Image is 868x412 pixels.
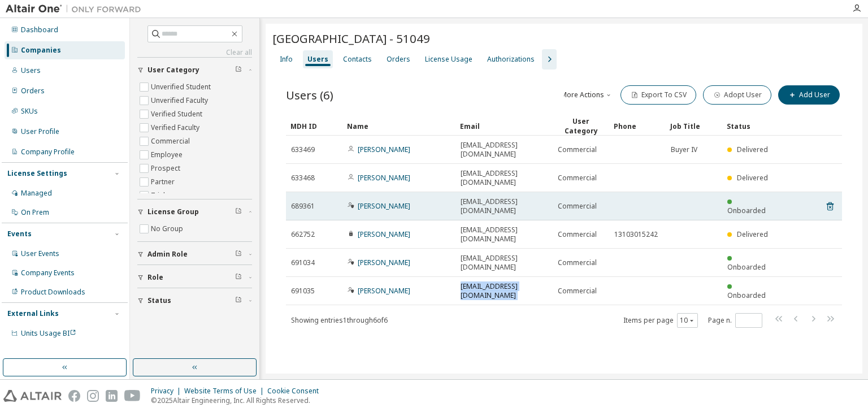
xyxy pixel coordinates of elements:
span: 691035 [291,287,315,296]
div: Website Terms of Use [184,387,267,396]
span: Buyer IV [671,145,697,154]
label: Unverified Student [151,80,213,94]
button: More Actions [559,85,614,105]
label: Verified Student [151,107,205,121]
span: Onboarded [727,290,766,300]
a: [PERSON_NAME] [358,145,410,154]
span: Status [147,296,171,305]
span: Items per page [623,313,698,328]
button: License Group [137,200,252,224]
span: Commercial [558,230,597,239]
span: [EMAIL_ADDRESS][DOMAIN_NAME] [461,225,548,244]
a: [PERSON_NAME] [358,258,410,267]
button: Add User [778,85,840,105]
div: User Profile [21,127,59,136]
img: altair_logo.svg [3,390,62,402]
span: [EMAIL_ADDRESS][DOMAIN_NAME] [461,282,548,300]
div: Job Title [670,117,718,135]
button: Adopt User [703,85,771,105]
div: Orders [21,86,45,96]
div: License Settings [7,169,67,178]
label: Trial [151,189,167,202]
div: Cookie Consent [267,387,325,396]
a: [PERSON_NAME] [358,201,410,211]
div: Product Downloads [21,288,85,297]
p: © 2025 Altair Engineering, Inc. All Rights Reserved. [151,396,325,405]
span: 662752 [291,230,315,239]
div: Info [280,55,293,64]
span: [EMAIL_ADDRESS][DOMAIN_NAME] [461,141,548,159]
div: Status [727,117,774,135]
span: Clear filter [235,207,242,216]
a: [PERSON_NAME] [358,229,410,239]
div: Email [460,117,548,135]
div: External Links [7,309,59,318]
label: No Group [151,222,185,236]
button: Role [137,265,252,290]
span: Delivered [737,145,768,154]
span: 633468 [291,174,315,183]
span: [GEOGRAPHIC_DATA] - 51049 [272,31,430,46]
span: Clear filter [235,273,242,282]
div: User Events [21,249,59,258]
span: Clear filter [235,66,242,75]
a: Clear all [137,48,252,57]
div: Managed [21,189,52,198]
div: Orders [387,55,410,64]
button: Admin Role [137,242,252,267]
span: Showing entries 1 through 6 of 6 [291,315,388,325]
span: Delivered [737,229,768,239]
button: Status [137,288,252,313]
span: Clear filter [235,296,242,305]
span: Commercial [558,174,597,183]
span: User Category [147,66,199,75]
div: Companies [21,46,61,55]
span: [EMAIL_ADDRESS][DOMAIN_NAME] [461,254,548,272]
a: [PERSON_NAME] [358,286,410,296]
a: [PERSON_NAME] [358,173,410,183]
span: Commercial [558,145,597,154]
div: On Prem [21,208,49,217]
label: Employee [151,148,185,162]
img: youtube.svg [124,390,141,402]
span: License Group [147,207,199,216]
img: Altair One [6,3,147,15]
span: [EMAIL_ADDRESS][DOMAIN_NAME] [461,197,548,215]
span: Onboarded [727,262,766,272]
span: Commercial [558,202,597,211]
div: Events [7,229,32,238]
div: Phone [614,117,661,135]
div: Company Profile [21,148,75,157]
label: Unverified Faculty [151,94,210,107]
span: 689361 [291,202,315,211]
img: instagram.svg [87,390,99,402]
span: Admin Role [147,250,188,259]
div: Company Events [21,268,75,277]
div: Users [21,66,41,75]
div: Users [307,55,328,64]
span: Users (6) [286,87,333,103]
span: 691034 [291,258,315,267]
span: Units Usage BI [21,328,76,338]
button: 10 [680,316,695,325]
div: License Usage [425,55,472,64]
span: Clear filter [235,250,242,259]
label: Commercial [151,135,192,148]
div: Privacy [151,387,184,396]
div: Contacts [343,55,372,64]
div: MDH ID [290,117,338,135]
label: Prospect [151,162,183,175]
div: SKUs [21,107,38,116]
span: 633469 [291,145,315,154]
div: Authorizations [487,55,535,64]
label: Partner [151,175,177,189]
img: facebook.svg [68,390,80,402]
button: Export To CSV [620,85,696,105]
div: Name [347,117,451,135]
div: Dashboard [21,25,58,34]
label: Verified Faculty [151,121,202,135]
span: Onboarded [727,206,766,215]
img: linkedin.svg [106,390,118,402]
div: User Category [557,116,605,136]
span: [EMAIL_ADDRESS][DOMAIN_NAME] [461,169,548,187]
